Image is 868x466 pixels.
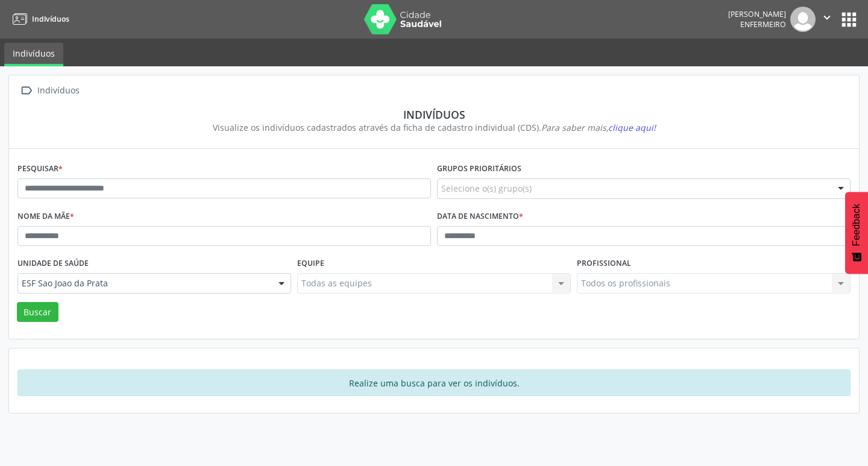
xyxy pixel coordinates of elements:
a: Indivíduos [8,9,69,29]
label: Equipe [297,254,324,273]
div: Indivíduos [26,108,842,121]
div: [PERSON_NAME] [728,9,786,19]
div: Visualize os indivíduos cadastrados através da ficha de cadastro individual (CDS). [26,121,842,134]
button:  [816,7,838,32]
label: Unidade de saúde [17,254,89,273]
span: Feedback [851,204,862,246]
label: Nome da mãe [17,207,74,226]
a: Indivíduos [4,43,63,66]
span: Enfermeiro [740,19,786,30]
a:  Indivíduos [17,82,81,99]
label: Pesquisar [17,160,63,178]
span: Indivíduos [32,14,69,24]
span: clique aqui! [608,122,656,133]
i: Para saber mais, [541,122,656,133]
i:  [17,82,35,99]
button: Buscar [17,302,58,323]
label: Data de nascimento [437,207,523,226]
div: Realize uma busca para ver os indivíduos. [17,370,851,396]
button: apps [838,9,860,30]
i:  [820,11,834,24]
button: Feedback - Mostrar pesquisa [845,192,868,274]
div: Indivíduos [35,82,81,99]
label: Grupos prioritários [437,160,521,178]
img: img [790,7,816,32]
span: ESF Sao Joao da Prata [22,277,266,289]
label: Profissional [577,254,631,273]
span: Selecione o(s) grupo(s) [441,182,532,195]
